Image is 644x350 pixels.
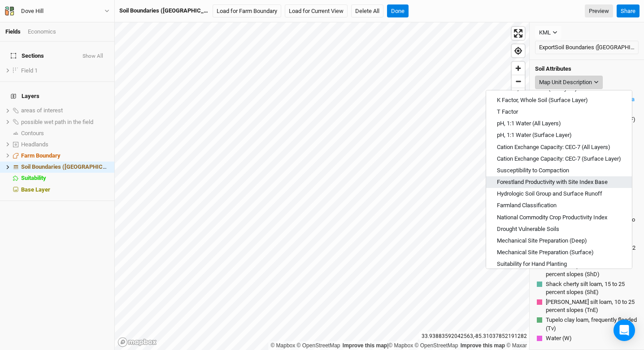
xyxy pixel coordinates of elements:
span: areas of interest [21,107,63,114]
span: Susceptibility to Compaction [497,166,569,175]
span: Farm Boundary [21,152,61,159]
a: Mapbox logo [117,337,157,347]
a: Improve this map [343,342,387,349]
span: Zoom out [512,75,525,88]
a: Maxar [506,342,527,349]
span: Sections [11,52,44,60]
div: KML [539,28,551,37]
div: Farm Boundary [21,152,109,159]
span: Tupelo clay loam, frequently flooded (Tv) [546,316,637,332]
div: Field 1 [21,67,109,74]
button: Show All [82,53,104,60]
a: Preview [585,4,613,18]
button: Map Unit Description [535,76,603,89]
button: Delete All [351,4,383,18]
span: Water (W) [546,334,572,342]
button: Done [387,4,409,18]
a: OpenStreetMap [415,342,458,349]
div: Headlands [21,141,109,148]
button: Zoom in [512,62,525,75]
button: Share [617,4,640,18]
span: Cation Exchange Capacity: CEC-7 (All Layers) [497,143,610,151]
span: Base Layer [21,186,50,193]
span: T Factor [497,108,518,116]
span: Mechanical Site Preparation (Surface) [497,248,594,256]
a: Improve this map [461,342,505,349]
span: pH, 1:1 Water (All Layers) [497,120,561,128]
h4: Layers [5,87,109,105]
span: pH, 1:1 Water (Surface Layer) [497,131,572,139]
a: Mapbox [270,342,295,349]
div: Open Intercom Messenger [614,320,635,341]
button: Load for Current View [285,4,348,18]
span: Mechanical Site Preparation (Deep) [497,237,587,245]
span: Shack cherty silt loam, 10 to 15 percent slopes (ShD) [546,262,637,278]
div: areas of interest [21,107,109,114]
span: Reset bearing to north [512,88,525,101]
button: Find my location [512,44,525,57]
span: possible wet path in the field [21,119,93,125]
span: Soil Boundaries ([GEOGRAPHIC_DATA]) [21,163,124,170]
div: 33.93883592042563 , -85.31037852191282 [419,332,529,341]
canvas: Map [115,22,529,350]
a: Mapbox [388,342,413,349]
div: Dove Hill [21,7,44,16]
button: ExportSoil Boundaries ([GEOGRAPHIC_DATA]) [535,41,639,54]
div: Contours [21,130,109,137]
button: KML [535,26,561,39]
span: National Commodity Crop Productivity Index [497,213,607,222]
span: Headlands [21,141,48,148]
span: Contours [21,130,44,137]
div: Soil Boundaries (US) [119,7,209,15]
a: OpenStreetMap [297,342,340,349]
div: possible wet path in the field [21,119,109,126]
button: Enter fullscreen [512,27,525,40]
div: Map Unit Description [539,78,592,87]
button: Dove Hill [4,6,110,16]
div: Base Layer [21,186,109,193]
div: | [270,341,527,350]
span: Field 1 [21,67,38,74]
span: Cation Exchange Capacity: CEC-7 (Surface Layer) [497,155,621,163]
span: Hydrologic Soil Group and Surface Runoff [497,190,602,198]
button: Zoom out [512,75,525,88]
a: Fields [5,28,21,35]
span: Shack cherty silt loam, 15 to 25 percent slopes (ShE) [546,280,637,296]
span: [PERSON_NAME] silt loam, 10 to 25 percent slopes (TnE) [546,298,637,314]
span: Drought Vulnerable Soils [497,225,559,233]
div: Soil Boundaries (US) [21,163,109,171]
div: Suitability [21,175,109,182]
span: Suitability [21,175,46,181]
span: Farmland Classification [497,201,557,209]
span: K Factor, Whole Soil (Surface Layer) [497,96,588,104]
div: Economics [28,28,56,36]
button: Reset bearing to north [512,88,525,101]
button: Load for Farm Boundary [213,4,281,18]
span: Forestland Productivity with Site Index Base [497,178,608,186]
h4: Soil Attributes [535,65,639,73]
span: Suitability for Hand Planting [497,260,567,268]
